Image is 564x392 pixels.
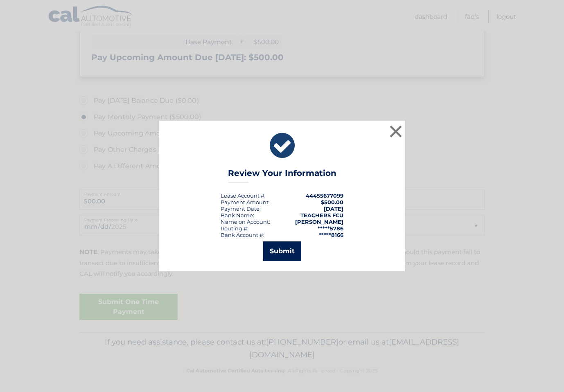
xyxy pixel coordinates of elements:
[221,205,259,212] span: Payment Date
[228,168,336,182] h3: Review Your Information
[221,212,254,219] div: Bank Name:
[324,205,343,212] span: [DATE]
[221,192,266,199] div: Lease Account #:
[321,199,343,205] span: $500.00
[221,205,261,212] div: :
[263,241,301,261] button: Submit
[295,219,343,225] strong: [PERSON_NAME]
[388,123,404,140] button: ×
[300,212,343,219] strong: TEACHERS FCU
[221,232,264,238] div: Bank Account #:
[221,225,248,232] div: Routing #:
[306,192,343,199] strong: 44455677099
[221,199,270,205] div: Payment Amount:
[221,219,270,225] div: Name on Account:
